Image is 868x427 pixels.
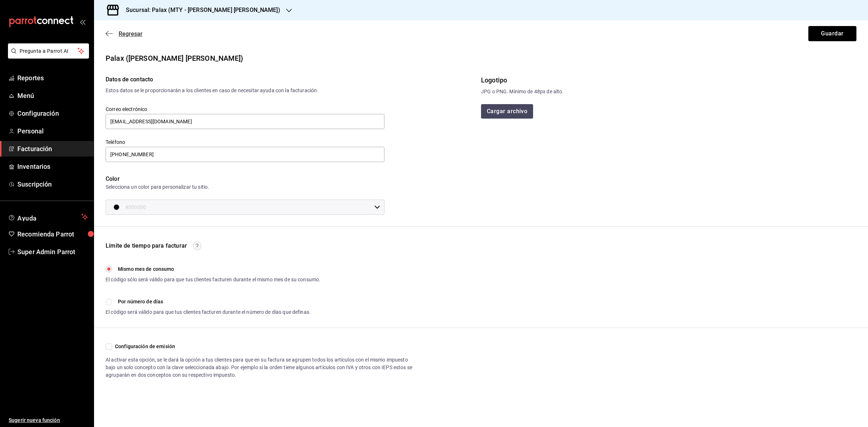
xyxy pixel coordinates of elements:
[106,75,352,84] div: Datos de contacto
[481,88,856,95] div: JPG o PNG. Mínimo de 48px de alto.
[20,47,78,55] span: Pregunta a Parrot AI
[106,53,856,64] div: Palax ([PERSON_NAME] [PERSON_NAME])
[17,91,88,101] span: Menú
[106,308,320,316] div: El código será válido para que tus clientes facturen durante el número de días que definas.
[17,179,88,189] span: Suscripción
[17,73,88,83] span: Reportes
[106,175,384,183] div: Color
[17,144,88,154] span: Facturación
[808,26,856,41] button: Guardar
[120,6,280,14] h3: Sucursal: Palax (MTY - [PERSON_NAME] [PERSON_NAME])
[481,75,856,85] div: Logotipo
[118,265,174,273] span: Mismo mes de consumo
[80,19,85,25] button: open_drawer_menu
[119,30,142,37] span: Regresar
[17,126,88,136] span: Personal
[118,298,163,306] span: Por número de días
[106,107,384,112] label: Correo electrónico
[106,276,320,283] div: El código sólo será válido para que tus clientes facturen durante el mismo mes de su consumo.
[17,162,88,171] span: Inventarios
[9,417,88,424] span: Sugerir nueva función
[106,356,413,379] div: Al activar esta opción, se le dará la opción a tus clientes para que en su factura se agrupen tod...
[106,241,187,251] div: Límite de tiempo para facturar
[106,183,384,191] div: Selecciona un color para personalizar tu sitio.
[112,343,175,350] span: Configuración de emisión
[481,104,533,119] button: Cargar archivo
[5,52,89,60] a: Pregunta a Parrot AI
[17,247,88,257] span: Super Admin Parrot
[17,229,88,239] span: Recomienda Parrot
[106,30,142,37] button: Regresar
[8,43,89,59] button: Pregunta a Parrot AI
[17,108,88,118] span: Configuración
[106,140,384,145] label: Teléfono
[17,213,78,221] span: Ayuda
